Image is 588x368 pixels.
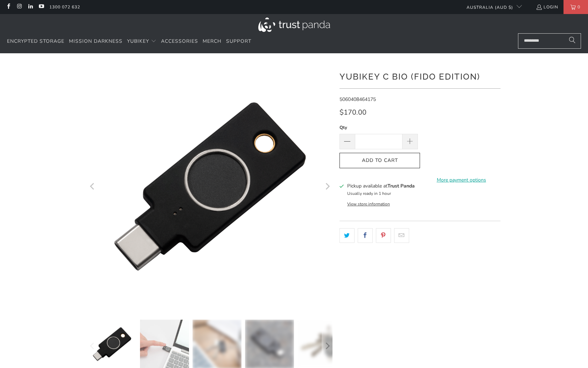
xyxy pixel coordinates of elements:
[339,69,500,83] h1: YubiKey C Bio (FIDO Edition)
[339,96,376,103] span: 5060408464175
[358,228,373,243] a: Share this on Facebook
[5,4,11,10] a: Trust Panda Australia on Facebook
[226,33,251,50] a: Support
[258,18,330,32] img: Trust Panda Australia
[87,64,98,309] button: Previous
[27,4,33,10] a: Trust Panda Australia on LinkedIn
[127,33,156,50] summary: YubiKey
[161,33,198,50] a: Accessories
[347,182,415,190] h3: Pickup available at
[347,201,390,207] button: View store information
[16,4,22,10] a: Trust Panda Australia on Instagram
[49,3,80,11] a: 1300 072 632
[347,158,413,164] span: Add to Cart
[38,4,44,10] a: Trust Panda Australia on YouTube
[161,38,198,45] span: Accessories
[394,228,409,243] a: Email this to a friend
[226,38,251,45] span: Support
[376,228,391,243] a: Share this on Pinterest
[339,153,420,169] button: Add to Cart
[322,64,333,309] button: Next
[518,33,581,49] input: Search...
[536,3,558,11] a: Login
[387,183,415,189] b: Trust Panda
[69,33,122,50] a: Mission Darkness
[7,38,64,45] span: Encrypted Storage
[7,33,64,50] a: Encrypted Storage
[203,38,222,45] span: Merch
[7,33,251,50] nav: Translation missing: en.navigation.header.main_nav
[87,64,332,309] img: YubiKey C Bio (FIDO Edition) - Trust Panda
[203,33,222,50] a: Merch
[339,228,355,243] a: Share this on Twitter
[127,38,149,45] span: YubiKey
[422,176,500,184] a: More payment options
[69,38,122,45] span: Mission Darkness
[347,191,391,196] small: Usually ready in 1 hour
[339,124,418,131] label: Qty
[339,108,366,117] span: $170.00
[563,33,581,49] button: Search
